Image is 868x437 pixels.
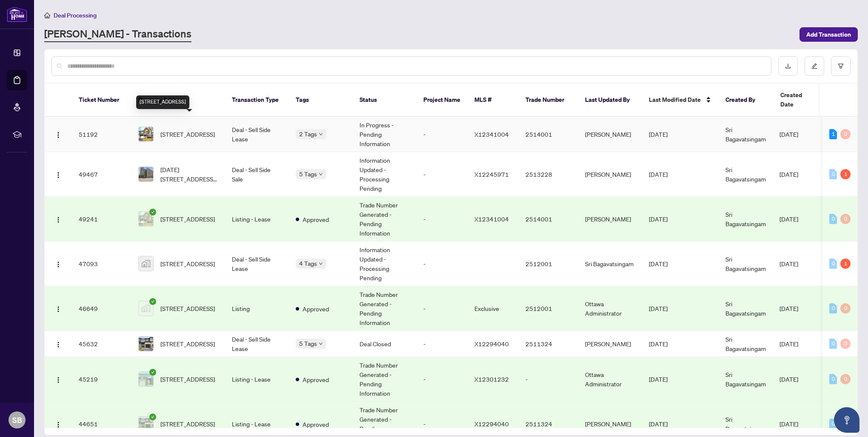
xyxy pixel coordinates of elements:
[805,56,824,76] button: edit
[72,197,131,241] td: 49241
[779,130,798,138] span: [DATE]
[834,407,859,433] button: Open asap
[829,214,837,224] div: 0
[139,301,153,316] img: thumbnail-img
[319,172,323,176] span: down
[779,375,798,383] span: [DATE]
[160,374,215,384] span: [STREET_ADDRESS]
[51,127,65,141] button: Logo
[417,152,468,197] td: -
[840,129,851,139] div: 0
[131,83,225,117] th: Property Address
[725,255,766,272] span: Sri Bagavatsingam
[474,340,509,348] span: X12294040
[149,369,156,376] span: check-circle
[829,259,837,269] div: 0
[725,210,766,227] span: Sri Bagavatsingam
[72,286,131,331] td: 46649
[829,303,837,313] div: 0
[72,83,131,117] th: Ticket Number
[72,152,131,197] td: 49467
[303,375,329,384] span: Approved
[353,117,417,152] td: In Progress - Pending Information
[139,372,153,386] img: thumbnail-img
[725,415,766,432] span: Sri Bagavatsingam
[319,132,323,136] span: down
[649,95,701,104] span: Last Modified Date
[136,95,189,109] div: [STREET_ADDRESS]
[474,170,509,178] span: X12245971
[785,63,791,69] span: download
[55,306,62,313] img: Logo
[840,303,851,313] div: 0
[649,340,668,348] span: [DATE]
[578,83,642,117] th: Last Updated By
[139,127,153,141] img: thumbnail-img
[519,357,578,402] td: -
[353,197,417,241] td: Trade Number Generated - Pending Information
[225,241,289,286] td: Deal - Sell Side Lease
[353,152,417,197] td: Information Updated - Processing Pending
[149,298,156,305] span: check-circle
[139,167,153,181] img: thumbnail-img
[55,377,62,383] img: Logo
[225,357,289,402] td: Listing - Lease
[649,130,668,138] span: [DATE]
[829,419,837,429] div: 0
[578,286,642,331] td: Ottawa Administrator
[139,336,153,351] img: thumbnail-img
[725,335,766,352] span: Sri Bagavatsingam
[55,132,62,138] img: Logo
[417,331,468,357] td: -
[829,129,837,139] div: 1
[12,414,22,426] span: SB
[299,129,317,139] span: 2 Tags
[55,216,62,223] img: Logo
[303,215,329,224] span: Approved
[840,169,851,179] div: 1
[840,374,851,384] div: 0
[299,259,317,268] span: 4 Tags
[149,209,156,216] span: check-circle
[829,339,837,349] div: 0
[303,420,329,429] span: Approved
[519,241,578,286] td: 2512001
[225,286,289,331] td: Listing
[55,341,62,348] img: Logo
[417,83,468,117] th: Project Name
[299,339,317,348] span: 5 Tags
[519,331,578,357] td: 2511324
[51,212,65,226] button: Logo
[44,12,50,18] span: home
[474,305,499,312] span: Exclusive
[829,169,837,179] div: 0
[474,375,509,383] span: X12301232
[840,259,851,269] div: 1
[779,420,798,428] span: [DATE]
[578,152,642,197] td: [PERSON_NAME]
[225,331,289,357] td: Deal - Sell Side Lease
[649,215,668,223] span: [DATE]
[51,417,65,431] button: Logo
[811,63,817,69] span: edit
[299,169,317,179] span: 5 Tags
[55,261,62,268] img: Logo
[840,339,851,349] div: 0
[160,165,218,184] span: [DATE][STREET_ADDRESS][DATE]
[519,117,578,152] td: 2514001
[160,259,215,268] span: [STREET_ADDRESS]
[474,420,509,428] span: X12294040
[774,83,833,117] th: Created Date
[519,83,578,117] th: Trade Number
[417,357,468,402] td: -
[799,27,858,42] button: Add Transaction
[353,357,417,402] td: Trade Number Generated - Pending Information
[160,214,215,224] span: [STREET_ADDRESS]
[649,260,668,267] span: [DATE]
[319,342,323,346] span: down
[417,241,468,286] td: -
[417,117,468,152] td: -
[578,117,642,152] td: [PERSON_NAME]
[649,375,668,383] span: [DATE]
[225,152,289,197] td: Deal - Sell Side Sale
